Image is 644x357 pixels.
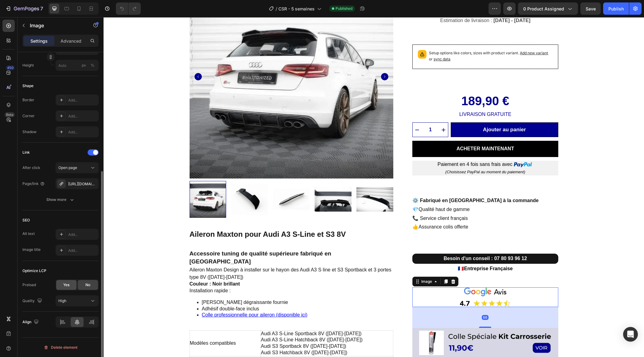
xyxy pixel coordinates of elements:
p: ACHETER MAINTENANT [353,127,411,136]
div: SEO [22,217,30,223]
div: Align [22,318,40,326]
div: Border [22,97,34,103]
span: 🇫🇷 [354,249,360,254]
span: Add new variant [416,33,445,38]
img: gempages_553466112554042288-9f19e19f-ec2b-4041-bc32-55d9fce39ed8.webp [356,270,407,290]
strong: 👍 [309,207,315,212]
div: Publish [608,6,624,12]
li: Adhésif double-face inclus [98,289,290,295]
div: Corner [22,113,35,119]
button: Delete element [22,343,99,352]
p: Advanced [61,38,81,44]
div: Shadow [22,129,37,135]
button: Show more [22,194,99,205]
span: Published [336,6,352,11]
div: % [91,63,94,68]
p: Installation rapide : [86,271,127,276]
div: Add... [68,98,97,103]
span: Paiement en 4 fois sans frais avec [334,144,430,151]
span: or [325,40,347,44]
div: 68 [378,298,385,303]
button: Ajouter au panier [347,105,455,120]
button: increment [336,106,344,120]
img: Aileron Maxton Audi A3 S-Line / S3 8V - Revvo [169,164,206,201]
button: High [56,295,99,306]
img: Colle pour becquet anti-arrachage [309,311,454,341]
div: Preload [22,282,36,288]
div: Ajouter au panier [379,109,422,116]
div: Alt text [22,231,35,236]
span: Estimation de livraison : [337,1,389,6]
li: [PERSON_NAME] dégraissante fournie [98,282,290,289]
div: Undo/Redo [116,2,141,15]
div: Link [22,150,30,155]
div: px [82,63,86,68]
p: Assurance colis offerte [309,205,454,214]
span: 0 product assigned [523,6,564,12]
div: Add... [68,113,97,119]
img: Aileron Maxton Audi A3 S-Line / S3 8V - Revvo [211,164,248,201]
p: Setup options like colors, sizes with product variant. [325,33,449,45]
div: Beta [5,112,15,117]
strong: 💎 [309,190,315,195]
span: Yes [63,282,69,288]
label: Height [22,63,34,68]
td: [PERSON_NAME] [157,339,289,346]
span: (Choisissez PayPal au moment du paiement) [342,152,422,157]
button: Publish [603,2,629,15]
span: Open page [58,165,77,170]
img: PayPal [410,144,428,150]
div: Add... [68,232,97,237]
div: Show more [46,197,75,203]
p: 7 [40,5,43,12]
div: Page/link [22,181,45,186]
button: 0 product assigned [518,2,578,15]
span: sync data [330,40,347,44]
div: Quality [22,297,43,305]
button: <p>ACHETER MAINTENANT</p> [309,124,454,140]
p: Entreprise Française [309,247,454,256]
h3: Accessoire tuning de qualité supérieure fabriqué en [GEOGRAPHIC_DATA] [86,233,228,248]
img: Aileron Maxton Audi A3 S-Line / S3 8V - Revvo [253,164,290,201]
p: Aileron Maxton Design à installer sur le hayon des Audi A3 S line et S3 Sportback et 3 portes typ... [86,250,288,262]
div: Shape [22,83,33,89]
iframe: Design area [104,17,644,357]
input: px% [56,60,99,71]
button: Carousel Next Arrow [277,56,285,63]
div: Add... [68,248,97,253]
p: Qualité haut de gamme 📞 Service client français [309,188,454,206]
div: Delete element [44,344,77,351]
div: Add... [68,129,97,135]
div: [URL][DOMAIN_NAME] [68,181,97,187]
div: 189,90 € [357,75,406,92]
button: % [80,62,88,69]
span: No [85,282,90,288]
button: Save [580,2,601,15]
td: Modèles compatibles [86,313,157,339]
span: Save [586,6,596,11]
p: LIVRAISON GRATUITE [309,93,454,102]
div: After click [22,165,40,171]
span: / [276,6,277,12]
input: quantity [318,106,336,120]
p: Besoin d'un conseil : 07 80 93 96 12 [309,237,454,246]
td: Audi A3 S-Line Sportback 8V ([DATE]-[DATE]) Audi A3 S-Line Hatchback 8V ([DATE]-[DATE]) Audi S3 S... [157,313,289,339]
h4: Couleur : Noir brillant [86,264,136,269]
span: CSR - 5 semaines [278,6,315,12]
button: Open page [56,162,99,173]
a: Colle kit carrosserie [309,311,454,341]
div: Optimize LCP [22,268,46,274]
div: 450 [6,65,15,70]
h2: Aileron Maxton pour Audi A3 S-Line et S3 8V [86,213,242,221]
div: Image [316,262,330,267]
p: Image [30,22,82,29]
p: Settings [30,38,48,44]
td: Position [86,339,157,346]
span: [DATE] - [DATE] [390,1,427,6]
img: Aileron Maxton Audi A3 S-Line / S3 8V - Revvo [128,164,164,201]
div: Image title [22,247,41,252]
strong: ⚙️ Fabriqué en [GEOGRAPHIC_DATA] à la commande [309,181,435,186]
div: Open Intercom Messenger [623,327,638,342]
button: decrement [309,106,318,120]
